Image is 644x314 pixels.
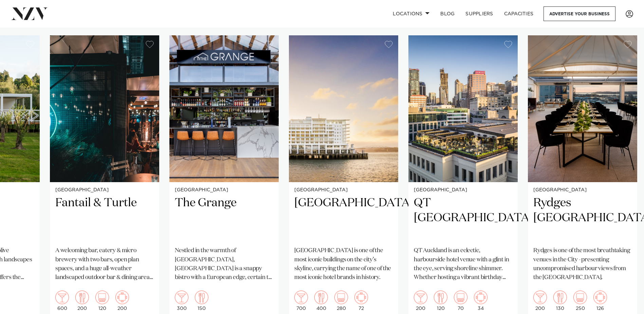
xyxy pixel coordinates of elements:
[533,188,632,193] small: [GEOGRAPHIC_DATA]
[11,7,48,20] img: nzv-logo.png
[553,291,567,311] div: 130
[175,291,188,311] div: 300
[414,291,427,304] img: cocktail.png
[294,195,393,241] h2: [GEOGRAPHIC_DATA]
[414,195,512,241] h2: QT [GEOGRAPHIC_DATA]
[593,291,607,304] img: meeting.png
[75,291,89,311] div: 200
[460,6,498,21] a: SUPPLIERS
[573,291,587,304] img: theatre.png
[387,6,435,21] a: Locations
[55,246,154,282] p: A welcoming bar, eatery & micro brewery with two bars, open plan spaces, and a huge all-weather l...
[294,246,393,282] p: [GEOGRAPHIC_DATA] is one of the most iconic buildings on the city’s skyline, carrying the name of...
[95,291,109,304] img: theatre.png
[314,291,328,304] img: dining.png
[95,291,109,311] div: 120
[414,291,427,311] div: 200
[573,291,587,311] div: 250
[474,291,487,304] img: meeting.png
[435,6,460,21] a: BLOG
[294,291,308,311] div: 700
[55,291,69,311] div: 600
[533,291,547,311] div: 200
[55,195,154,241] h2: Fantail & Turtle
[55,188,154,193] small: [GEOGRAPHIC_DATA]
[294,291,308,304] img: cocktail.png
[544,6,615,21] a: Advertise your business
[294,188,393,193] small: [GEOGRAPHIC_DATA]
[195,291,208,311] div: 150
[115,291,129,311] div: 200
[195,291,208,304] img: dining.png
[175,246,273,282] p: Nestled in the warmth of [GEOGRAPHIC_DATA], [GEOGRAPHIC_DATA] is a snappy bistro with a European ...
[175,195,273,241] h2: The Grange
[75,291,89,304] img: dining.png
[414,188,512,193] small: [GEOGRAPHIC_DATA]
[533,195,632,241] h2: Rydges [GEOGRAPHIC_DATA]
[354,291,368,304] img: meeting.png
[533,246,632,282] p: Rydges is one of the most breathtaking venues in the City - presenting uncompromised harbour view...
[314,291,328,311] div: 400
[414,246,512,282] p: QT Auckland is an eclectic, harbourside hotel venue with a glint in the eye, serving shoreline sh...
[593,291,607,311] div: 126
[434,291,447,304] img: dining.png
[175,291,188,304] img: cocktail.png
[553,291,567,304] img: dining.png
[334,291,348,304] img: theatre.png
[474,291,487,311] div: 34
[454,291,467,311] div: 70
[354,291,368,311] div: 72
[175,188,273,193] small: [GEOGRAPHIC_DATA]
[115,291,129,304] img: meeting.png
[334,291,348,311] div: 280
[55,291,69,304] img: cocktail.png
[454,291,467,304] img: theatre.png
[434,291,447,311] div: 120
[499,6,539,21] a: Capacities
[533,291,547,304] img: cocktail.png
